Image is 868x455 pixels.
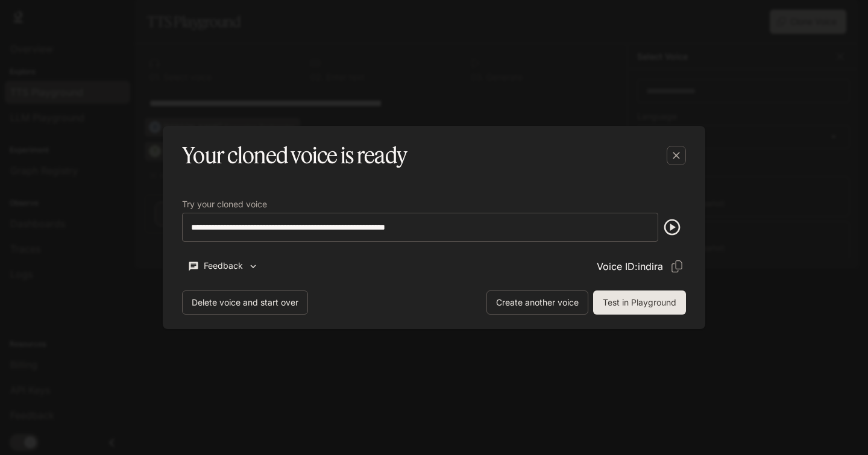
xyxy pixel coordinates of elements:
[182,200,267,209] p: Try your cloned voice
[182,140,407,171] h5: Your cloned voice is ready
[486,290,588,315] button: Create another voice
[597,259,663,274] p: Voice ID: indira
[668,257,686,275] button: Copy Voice ID
[182,256,264,276] button: Feedback
[593,290,686,315] button: Test in Playground
[182,290,308,315] button: Delete voice and start over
